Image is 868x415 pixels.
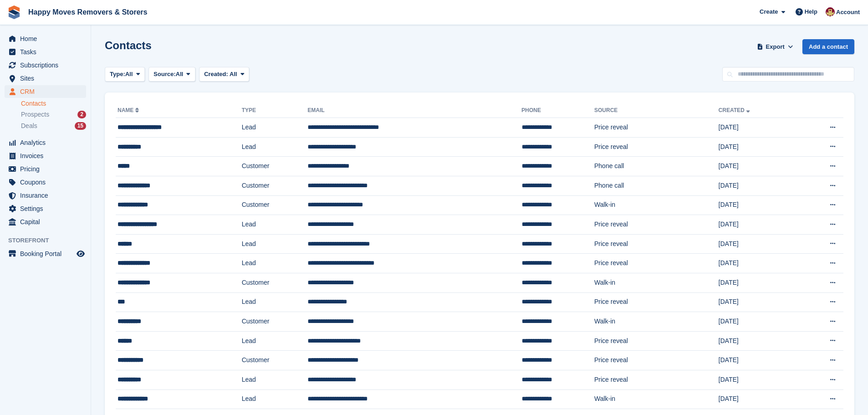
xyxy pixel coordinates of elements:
span: Home [20,32,75,45]
a: Deals 15 [21,121,86,131]
a: Preview store [75,248,86,259]
a: menu [5,46,86,58]
td: Lead [241,215,308,235]
button: Type: All [105,67,145,82]
td: Lead [241,292,308,312]
span: Sites [20,72,75,85]
img: Steven Fry [826,7,835,16]
td: Price reveal [594,137,719,157]
td: Phone call [594,157,719,176]
button: Export [755,39,795,54]
span: Capital [20,215,75,228]
a: menu [5,59,86,72]
span: Coupons [20,176,75,189]
span: All [230,71,237,77]
td: Lead [241,254,308,273]
span: Tasks [20,46,75,58]
span: Create [760,7,778,16]
td: [DATE] [719,176,798,195]
h1: Contacts [105,39,152,51]
a: menu [5,202,86,215]
span: Subscriptions [20,59,75,72]
span: All [125,70,133,79]
span: Created: [204,71,228,77]
td: [DATE] [719,312,798,332]
td: [DATE] [719,254,798,273]
span: Invoices [20,149,75,162]
td: [DATE] [719,215,798,235]
td: Price reveal [594,234,719,254]
td: [DATE] [719,292,798,312]
td: Price reveal [594,215,719,235]
span: Pricing [20,163,75,175]
td: Price reveal [594,118,719,138]
a: menu [5,136,86,149]
span: Source: [154,70,175,79]
td: [DATE] [719,351,798,370]
div: 2 [77,111,86,118]
span: Help [805,7,817,16]
span: Settings [20,202,75,215]
a: menu [5,72,86,85]
td: Lead [241,370,308,389]
td: [DATE] [719,331,798,351]
a: Prospects 2 [21,110,86,119]
td: [DATE] [719,195,798,215]
td: Price reveal [594,351,719,370]
a: Happy Moves Removers & Storers [25,5,151,20]
td: [DATE] [719,273,798,292]
td: Price reveal [594,370,719,389]
td: Customer [241,157,308,176]
td: Price reveal [594,254,719,273]
td: Lead [241,137,308,157]
td: [DATE] [719,157,798,176]
a: menu [5,85,86,98]
span: Deals [21,122,37,130]
span: Account [836,8,860,17]
a: Created [719,107,752,113]
td: Customer [241,312,308,332]
button: Source: All [149,67,195,82]
a: Name [118,107,141,113]
td: Customer [241,351,308,370]
button: Created: All [199,67,249,82]
td: [DATE] [719,234,798,254]
a: Add a contact [802,39,854,54]
a: menu [5,247,86,260]
th: Source [594,103,719,118]
span: Analytics [20,136,75,149]
span: CRM [20,85,75,98]
span: Export [766,42,785,51]
span: Type: [110,70,125,79]
a: menu [5,149,86,162]
a: menu [5,189,86,202]
a: Contacts [21,99,86,108]
span: All [176,70,184,79]
a: menu [5,215,86,228]
div: 15 [75,122,86,130]
td: Lead [241,234,308,254]
td: [DATE] [719,137,798,157]
span: Booking Portal [20,247,75,260]
td: Walk-in [594,273,719,292]
td: Price reveal [594,292,719,312]
td: [DATE] [719,389,798,409]
a: menu [5,176,86,189]
td: Customer [241,273,308,292]
td: Price reveal [594,331,719,351]
td: Lead [241,118,308,138]
td: Lead [241,331,308,351]
td: Lead [241,389,308,409]
td: [DATE] [719,370,798,389]
td: Phone call [594,176,719,195]
span: Prospects [21,110,49,119]
td: Customer [241,195,308,215]
td: Walk-in [594,389,719,409]
th: Email [308,103,521,118]
a: menu [5,32,86,45]
span: Insurance [20,189,75,202]
img: stora-icon-8386f47178a22dfd0bd8f6a31ec36ba5ce8667c1dd55bd0f319d3a0aa187defe.svg [7,5,21,19]
td: [DATE] [719,118,798,138]
span: Storefront [8,236,91,245]
th: Type [241,103,308,118]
